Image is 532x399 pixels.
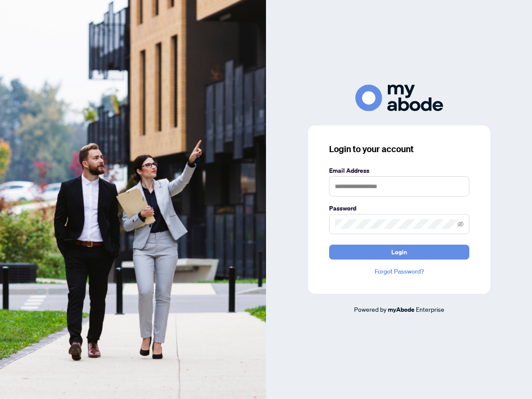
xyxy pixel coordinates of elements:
[329,203,469,213] label: Password
[355,85,443,111] img: ma-logo
[329,245,469,260] button: Login
[416,305,444,313] span: Enterprise
[329,166,469,175] label: Email Address
[391,245,407,259] span: Login
[329,143,469,155] h3: Login to your account
[458,221,464,227] span: eye-invisible
[329,267,469,276] a: Forgot Password?
[388,305,415,314] a: myAbode
[354,305,387,313] span: Powered by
